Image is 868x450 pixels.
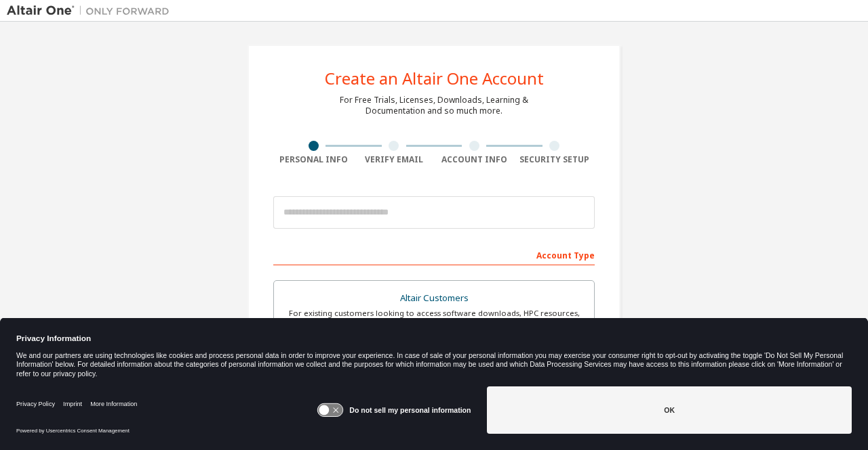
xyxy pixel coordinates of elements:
div: Account Type [273,244,595,265]
img: Altair One [7,4,176,18]
div: Security Setup [515,154,595,165]
div: For existing customers looking to access software downloads, HPC resources, community, trainings ... [282,308,586,330]
div: Verify Email [354,154,435,165]
div: Altair Customers [282,289,586,308]
div: For Free Trials, Licenses, Downloads, Learning & Documentation and so much more. [340,95,528,116]
div: Personal Info [273,154,354,165]
div: Create an Altair One Account [325,70,544,87]
div: Account Info [434,154,515,165]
